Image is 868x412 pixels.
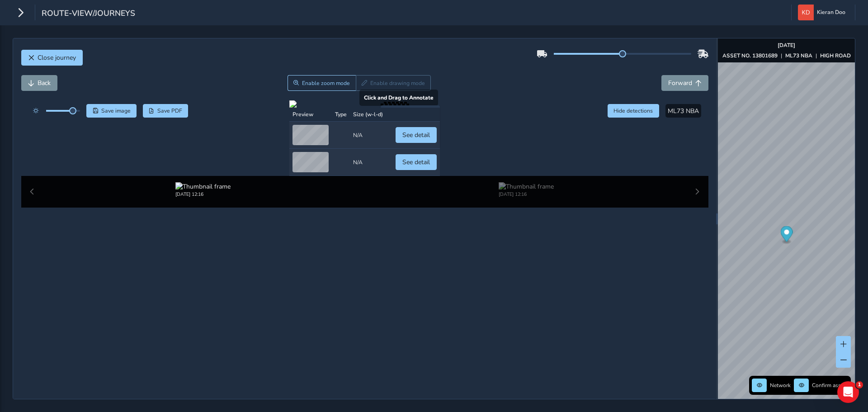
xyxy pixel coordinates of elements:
[798,5,814,20] img: diamond-layout
[402,158,430,166] span: See detail
[722,52,851,59] div: | |
[499,191,554,198] div: [DATE] 12:16
[817,5,845,20] span: Kieran Doo
[143,104,189,118] button: PDF
[668,79,692,87] span: Forward
[499,182,554,191] img: Thumbnail frame
[402,131,430,139] span: See detail
[42,8,135,20] span: route-view/journeys
[21,75,57,91] button: Back
[101,107,131,114] span: Save image
[613,107,653,114] span: Hide detections
[288,75,356,91] button: Zoom
[837,381,859,403] iframe: Intercom live chat
[798,5,849,20] button: Kieran Doo
[770,382,791,389] span: Network
[302,80,350,87] span: Enable zoom mode
[86,104,137,118] button: Save
[820,52,851,59] strong: HIGH ROAD
[396,154,437,170] button: See detail
[608,104,659,118] button: Hide detections
[661,75,708,91] button: Forward
[812,382,848,389] span: Confirm assets
[722,52,778,59] strong: ASSET NO. 13801689
[778,42,795,49] strong: [DATE]
[668,107,699,115] span: ML73 NBA
[856,381,863,388] span: 1
[38,79,51,87] span: Back
[175,182,231,191] img: Thumbnail frame
[350,149,386,176] td: N/A
[38,53,76,62] span: Close journey
[781,226,793,245] div: Map marker
[396,127,437,143] button: See detail
[21,50,83,66] button: Close journey
[785,52,812,59] strong: ML73 NBA
[350,122,386,149] td: N/A
[175,191,231,198] div: [DATE] 12:16
[157,107,182,114] span: Save PDF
